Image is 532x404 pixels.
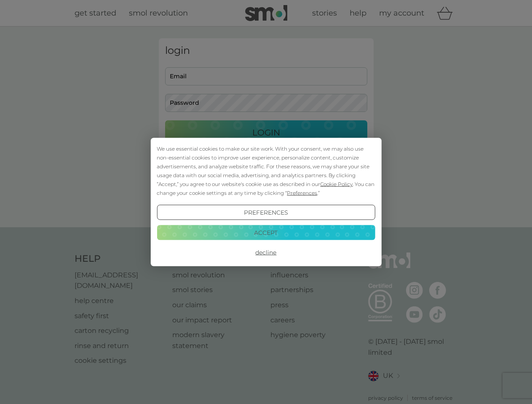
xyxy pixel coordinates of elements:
[150,138,381,266] div: Cookie Consent Prompt
[320,181,353,187] span: Cookie Policy
[287,190,317,196] span: Preferences
[157,205,375,220] button: Preferences
[157,225,375,240] button: Accept
[157,144,375,197] div: We use essential cookies to make our site work. With your consent, we may also use non-essential ...
[157,245,375,260] button: Decline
